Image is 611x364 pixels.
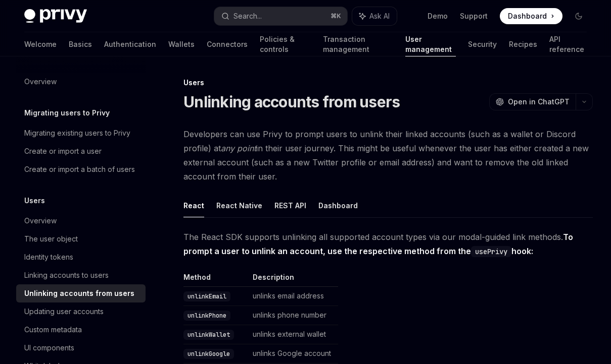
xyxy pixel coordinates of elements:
[24,195,45,207] h5: Users
[24,287,134,299] div: Unlinking accounts from users
[471,246,511,257] code: usePrivy
[104,32,156,56] a: Authentication
[16,142,146,160] a: Create or import a user
[168,32,195,56] a: Wallets
[183,78,593,88] div: Users
[24,32,57,56] a: Welcome
[249,325,338,344] td: unlinks external wallet
[460,11,488,21] a: Support
[221,143,256,153] em: any point
[323,32,394,56] a: Transaction management
[16,266,146,284] a: Linking accounts to users
[183,311,230,321] code: unlinkPhone
[183,93,400,111] h1: Unlinking accounts from users
[24,163,135,175] div: Create or import a batch of users
[207,32,248,56] a: Connectors
[233,10,262,22] div: Search...
[509,32,537,56] a: Recipes
[428,11,448,21] a: Demo
[24,107,110,119] h5: Migrating users to Privy
[24,76,57,88] div: Overview
[508,11,547,21] span: Dashboard
[214,7,347,25] button: Search...⌘K
[468,32,497,56] a: Security
[249,306,338,325] td: unlinks phone number
[16,124,146,142] a: Migrating existing users to Privy
[352,7,397,25] button: Ask AI
[508,97,570,107] span: Open in ChatGPT
[24,145,102,157] div: Create or import a user
[24,9,87,23] img: dark logo
[183,349,234,359] code: unlinkGoogle
[183,127,593,184] span: Developers can use Privy to prompt users to unlink their linked accounts (such as a wallet or Dis...
[274,194,306,217] button: REST API
[24,127,130,139] div: Migrating existing users to Privy
[16,230,146,248] a: The user object
[183,272,249,287] th: Method
[16,321,146,339] a: Custom metadata
[69,32,92,56] a: Basics
[369,11,390,21] span: Ask AI
[16,248,146,266] a: Identity tokens
[24,251,73,263] div: Identity tokens
[24,269,109,281] div: Linking accounts to users
[571,8,587,24] button: Toggle dark mode
[318,194,358,217] button: Dashboard
[489,93,576,110] button: Open in ChatGPT
[16,284,146,302] a: Unlinking accounts from users
[16,160,146,178] a: Create or import a batch of users
[549,32,587,56] a: API reference
[249,287,338,306] td: unlinks email address
[16,339,146,357] a: UI components
[24,342,74,354] div: UI components
[249,344,338,363] td: unlinks Google account
[16,73,146,91] a: Overview
[16,212,146,230] a: Overview
[24,306,104,318] div: Updating user accounts
[405,32,456,56] a: User management
[183,330,234,340] code: unlinkWallet
[16,302,146,321] a: Updating user accounts
[183,230,593,258] span: The React SDK supports unlinking all supported account types via our modal-guided link methods.
[24,233,78,245] div: The user object
[260,32,311,56] a: Policies & controls
[24,215,57,227] div: Overview
[183,194,204,217] button: React
[500,8,562,24] a: Dashboard
[331,12,341,20] span: ⌘ K
[24,324,82,336] div: Custom metadata
[216,194,262,217] button: React Native
[249,272,338,287] th: Description
[183,291,230,301] code: unlinkEmail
